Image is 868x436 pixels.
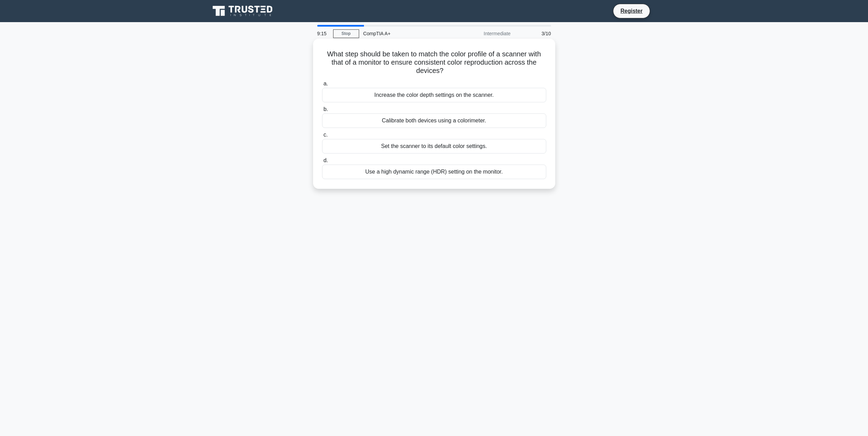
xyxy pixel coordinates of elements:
[322,139,546,154] div: Set the scanner to its default color settings.
[515,27,555,40] div: 3/10
[313,27,333,40] div: 9:15
[322,165,546,179] div: Use a high dynamic range (HDR) setting on the monitor.
[323,132,328,138] span: c.
[322,113,546,128] div: Calibrate both devices using a colorimeter.
[333,29,359,38] a: Stop
[321,50,547,75] h5: What step should be taken to match the color profile of a scanner with that of a monitor to ensur...
[322,88,546,102] div: Increase the color depth settings on the scanner.
[359,27,454,40] div: CompTIA A+
[323,81,328,86] span: a.
[323,157,328,163] span: d.
[616,7,647,15] a: Register
[454,27,515,40] div: Intermediate
[323,106,328,112] span: b.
